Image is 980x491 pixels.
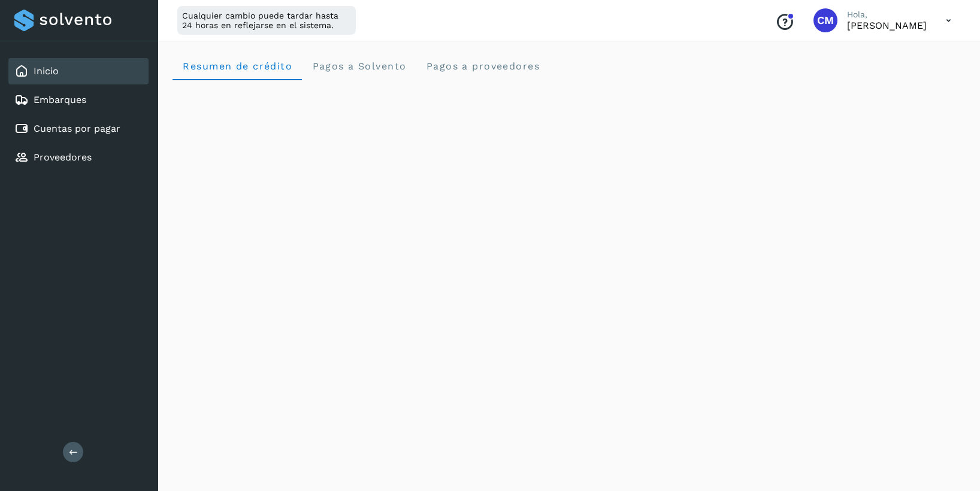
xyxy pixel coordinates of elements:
[34,151,92,163] a: Proveedores
[34,123,120,134] a: Cuentas por pagar
[34,94,86,105] a: Embarques
[8,58,149,84] div: Inicio
[311,60,406,72] span: Pagos a Solvento
[177,6,356,35] div: Cualquier cambio puede tardar hasta 24 horas en reflejarse en el sistema.
[425,60,540,72] span: Pagos a proveedores
[847,10,927,20] p: Hola,
[182,60,292,72] span: Resumen de crédito
[34,65,59,77] a: Inicio
[8,144,149,171] div: Proveedores
[8,87,149,113] div: Embarques
[8,116,149,142] div: Cuentas por pagar
[847,20,927,31] p: Cynthia Mendoza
